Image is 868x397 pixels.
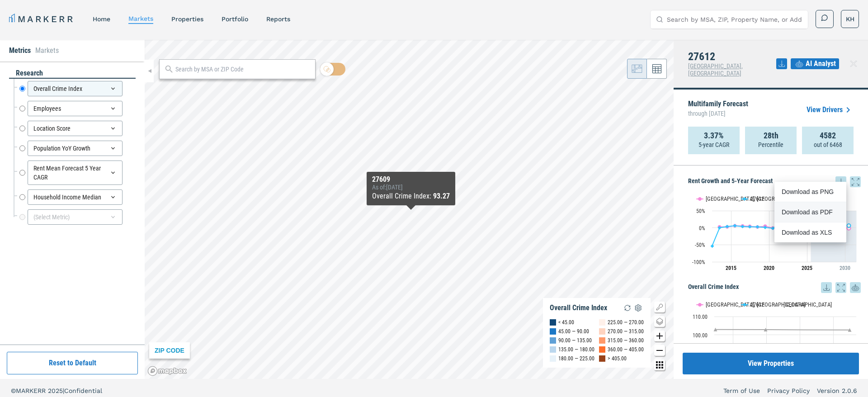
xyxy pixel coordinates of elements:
path: Friday, 28 Jun, 20:00, 6.26. 27612. [847,224,851,227]
h4: 27612 [688,51,776,62]
div: Download as PNG [782,187,834,196]
div: Household Income Median [28,189,123,205]
button: View Properties [683,353,859,374]
a: properties [171,15,203,23]
div: 180.00 — 225.00 [558,354,594,363]
span: [GEOGRAPHIC_DATA], [GEOGRAPHIC_DATA] [688,62,743,77]
tspan: 2030 [840,265,850,271]
text: 100.00 [693,332,708,339]
div: 270.00 — 315.00 [608,327,644,336]
canvas: Map [145,40,674,379]
path: Thursday, 14 Dec, 19:00, 102.85286. USA. [764,328,768,331]
p: Percentile [758,140,783,149]
button: Show 27612 [741,195,765,202]
a: reports [266,15,290,23]
div: Map Tooltip Content [372,175,450,202]
div: Location Score [28,121,123,136]
text: [GEOGRAPHIC_DATA] [783,301,832,308]
div: Overall Crime Index [550,303,607,312]
span: through [DATE] [688,108,748,119]
button: Show Raleigh, NC [697,301,732,308]
path: Thursday, 28 Jun, 20:00, 2.62. 27612. [756,225,759,228]
a: markets [128,15,153,22]
path: Tuesday, 28 Jun, 20:00, 3.4. 27612. [741,225,745,228]
div: Employees [28,101,123,116]
text: -100% [692,259,705,265]
text: -50% [695,242,705,248]
span: 2025 | [48,387,64,394]
div: Download as PDF [774,202,846,222]
text: 110.00 [693,314,708,320]
img: Reload Legend [622,302,633,313]
button: Show Raleigh, NC [697,195,732,202]
img: Settings [633,302,644,313]
tspan: 2025 [802,265,812,271]
strong: 3.37% [704,131,724,140]
div: Download as XLS [774,222,846,242]
a: Portfolio [222,15,248,23]
path: Friday, 28 Jun, 20:00, 0.83. 27612. [764,226,767,229]
strong: 28th [764,131,778,140]
button: KH [841,10,859,28]
button: Reset to Default [7,352,138,374]
button: AI Analyst [791,58,839,69]
li: Markets [35,45,59,56]
input: Search by MSA, ZIP, Property Name, or Address [667,10,802,28]
div: Population YoY Growth [28,141,123,156]
div: 90.00 — 135.00 [558,336,592,345]
p: Multifamily Forecast [688,100,748,119]
div: 135.00 — 180.00 [558,345,594,354]
div: Rent Mean Forecast 5 Year CAGR [28,161,123,185]
div: (Select Metric) [28,209,123,225]
div: Overall Crime Index [28,81,123,96]
button: Show/Hide Legend Map Button [654,302,665,312]
div: As of : [DATE] [372,184,450,191]
div: Rent Growth and 5-Year Forecast. Highcharts interactive chart. [688,187,861,278]
a: View Drivers [807,104,854,115]
div: research [9,68,136,79]
button: Show USA [774,301,793,308]
div: 45.00 — 90.00 [558,327,589,336]
path: Wednesday, 28 Jun, 20:00, 2.9. 27612. [748,225,752,228]
div: < 45.00 [558,318,574,327]
path: Monday, 14 Dec, 19:00, 102.949897. USA. [714,328,717,331]
p: 5-year CAGR [698,140,729,149]
div: 315.00 — 360.00 [608,336,644,345]
a: Mapbox logo [147,366,187,376]
tspan: 2020 [764,265,774,271]
div: 360.00 — 405.00 [608,345,644,354]
path: Thursday, 14 Dec, 19:00, 102.697279. USA. [848,328,852,332]
h5: Overall Crime Index [688,282,861,293]
b: 93.27 [433,192,450,200]
span: AI Analyst [806,58,836,69]
a: Term of Use [723,386,760,395]
div: 27609 [372,175,450,184]
button: Zoom out map button [654,345,665,356]
a: Version 2.0.6 [817,386,857,395]
div: Download as XLS [782,228,834,237]
text: 0% [699,225,705,232]
button: Show 27612 [741,301,765,308]
text: 50% [696,208,705,214]
div: 225.00 — 270.00 [608,318,644,327]
div: Overall Crime Index : [372,191,450,202]
path: Sunday, 28 Jun, 20:00, 5.73. 27612. [733,224,737,227]
a: Privacy Policy [767,386,810,395]
li: Metrics [9,45,31,56]
button: Zoom in map button [654,331,665,341]
input: Search by MSA or ZIP Code [175,65,310,74]
div: Download as PDF [782,208,834,217]
tspan: 2015 [726,265,736,271]
path: Sunday, 28 Jun, 20:00, -1.84. 27612. [771,227,775,230]
div: > 405.00 [608,354,627,363]
div: Download as PNG [774,182,846,202]
h5: Rent Growth and 5-Year Forecast [688,176,861,187]
button: Change style map button [654,316,665,327]
path: Friday, 28 Jun, 20:00, -0.13. 27612. [718,226,722,230]
path: Thursday, 28 Jun, 20:00, -53.74. 27612. [711,244,714,248]
div: ZIP CODE [149,342,190,359]
button: Other options map button [654,359,665,370]
a: MARKERR [9,13,75,25]
span: © [11,387,16,394]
